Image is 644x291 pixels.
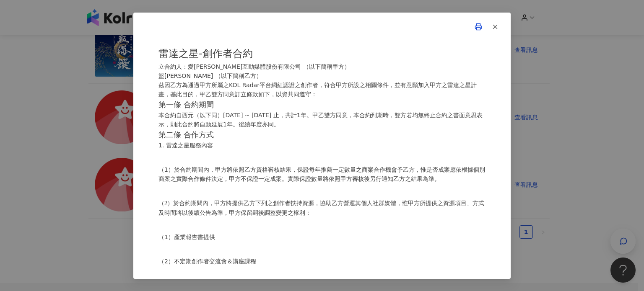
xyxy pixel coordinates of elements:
p: 於合約期間內，甲方將提供乙方下列之創作者扶持資源，協助乙方營運其個人社群媒體，惟甲方所提供之資源項目、方式及時間將以後續公告為準，甲方保留嗣後調整變更之權利： [158,198,486,217]
div: [x] 當我按下「我同意」按鈕後，即代表我已審閱並同意本文件之全部內容，且我是合法或有權限的簽署人。(GMT+8 [DATE] 12:25) [158,46,486,279]
span: 第一條 合約期間 [158,100,214,108]
p: （1）產業報告書提供 [158,232,486,242]
p: （1）於合約期間內，甲方將依照乙方資格審核結果，保證每年推薦一定數量之商案合作機會予乙方，惟是否成案應依根據個別商案之實際合作條件決定，甲方不保證一定成案。實際保證數量將依照甲方審核後另行通知乙... [158,165,486,183]
span: （2） [158,200,173,206]
span: 第二條 合作方式 [158,130,214,139]
p: 立合約人：愛[PERSON_NAME]互動媒體股份有限公司 （以下簡稱甲方） 籃[PERSON_NAME] （以下簡稱乙方） 茲因乙方為通過甲方所屬之KOL Radar平台網紅認證之創作者，符合... [158,46,486,150]
p: （2）不定期創作者交流會＆講座課程 [158,257,486,266]
span: 雷達之星-創作者合約 [158,48,253,59]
